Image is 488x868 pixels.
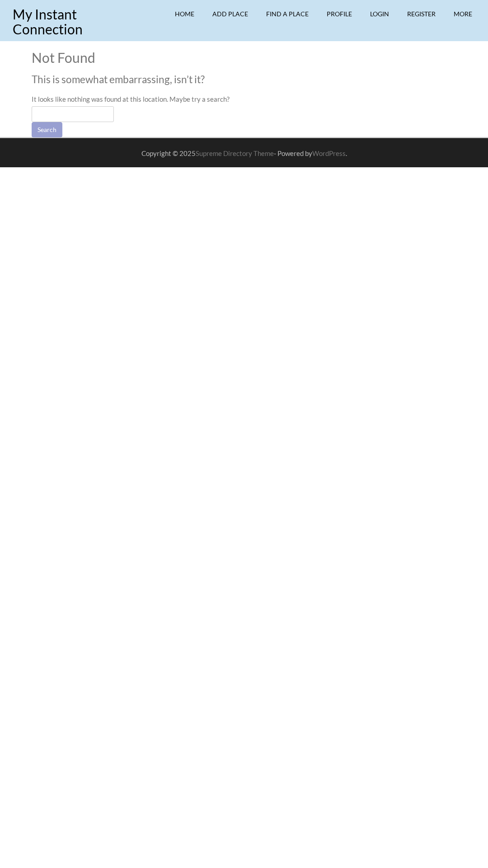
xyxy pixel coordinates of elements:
[327,10,352,18] a: Profile
[212,10,248,18] a: Add Place
[13,6,83,37] a: My Instant Connection
[266,10,309,18] a: Find a Place
[196,149,274,157] a: Supreme Directory Theme
[407,10,436,18] a: Register
[370,10,389,18] a: Login
[312,149,346,157] a: WordPress
[454,10,472,18] a: More
[32,74,456,85] h2: This is somewhat embarrassing, isn’t it?
[32,122,62,137] input: Search
[32,148,456,158] p: Copyright © 2025 - Powered by .
[32,94,456,104] p: It looks like nothing was found at this location. Maybe try a search?
[32,50,456,65] h1: Not Found
[175,10,194,18] a: Home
